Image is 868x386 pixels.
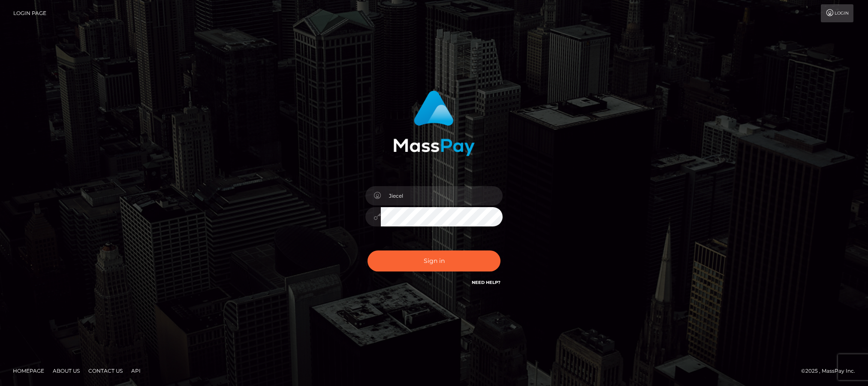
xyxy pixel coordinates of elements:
[801,366,862,376] div: © 2025 , MassPay Inc.
[13,4,46,22] a: Login Page
[472,280,500,285] a: Need Help?
[49,364,83,377] a: About Us
[381,186,503,205] input: Username...
[9,364,48,377] a: Homepage
[393,90,475,156] img: MassPay Login
[368,250,500,271] button: Sign in
[85,364,126,377] a: Contact Us
[821,4,853,22] a: Login
[128,364,144,377] a: API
